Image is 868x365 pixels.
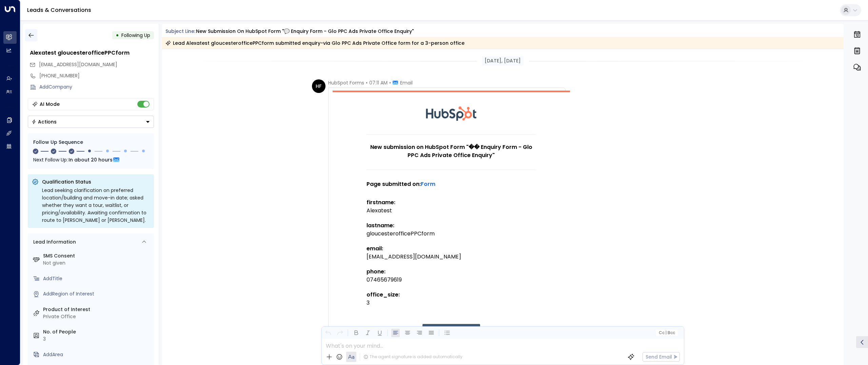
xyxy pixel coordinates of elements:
[400,79,413,86] span: Email
[367,230,536,238] div: gloucesterofficePPCform
[665,330,667,335] span: |
[324,329,332,337] button: Undo
[42,187,150,224] div: Lead seeking clarification on preferred location/building and move-in date; asked whether they wa...
[43,275,151,282] div: AddTitle
[336,329,344,337] button: Redo
[32,119,57,125] div: Actions
[422,324,480,338] a: View in HubSpot
[43,290,151,297] div: AddRegion of Interest
[656,330,677,336] button: Cc|Bcc
[31,238,76,246] div: Lead Information
[196,28,414,35] div: New submission on HubSpot Form "💬 Enquiry Form - Glo PPC Ads Private Office Enquiry"
[121,32,150,39] span: Following Up
[43,260,151,267] div: Not given
[33,139,149,146] div: Follow Up Sequence
[68,156,113,164] span: In about 20 hours
[28,116,154,128] div: Button group with a nested menu
[40,101,60,108] div: AI Mode
[366,79,368,86] span: •
[363,354,462,360] div: The agent signature is added automatically
[367,268,386,275] strong: phone:
[43,252,151,260] label: SMS Consent
[39,83,154,91] div: AddCompany
[43,328,151,335] label: No. of People
[367,143,536,159] h1: New submission on HubSpot Form "�� Enquiry Form - Glo PPC Ads Private Office Enquiry"
[28,116,154,128] button: Actions
[43,351,151,358] div: AddArea
[39,72,154,79] div: [PHONE_NUMBER]
[367,222,394,229] strong: lastname:
[369,79,388,86] span: 07:11 AM
[27,6,91,14] a: Leads & Conversations
[312,79,325,93] div: HF
[367,207,536,215] div: Alexatest
[421,180,435,188] a: Form
[367,245,383,252] strong: email:
[43,306,151,313] label: Product of Interest
[367,198,395,206] strong: firstname:
[482,56,524,66] div: [DATE], [DATE]
[39,61,117,68] span: [EMAIL_ADDRESS][DOMAIN_NAME]
[42,178,150,185] p: Qualification Status
[116,29,119,41] div: •
[165,40,465,46] div: Lead Alexatest gloucesterofficePPCform submitted enquiry-via Glo PPC Ads Private Office form for ...
[43,335,151,343] div: 3
[43,313,151,320] div: Private Office
[658,330,675,335] span: Cc Bcc
[426,92,477,134] img: HubSpot
[367,180,435,188] strong: Page submitted on:
[389,79,391,86] span: •
[33,156,149,164] div: Next Follow Up:
[367,276,536,284] div: 07465679619
[30,49,154,57] div: Alexatest gloucesterofficePPCform
[328,79,364,86] span: HubSpot Forms
[165,28,195,35] span: Subject Line:
[39,61,117,68] span: alexa+gloucesterofficeppcform@patch.work
[367,253,536,261] div: [EMAIL_ADDRESS][DOMAIN_NAME]
[367,291,400,299] strong: office_size:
